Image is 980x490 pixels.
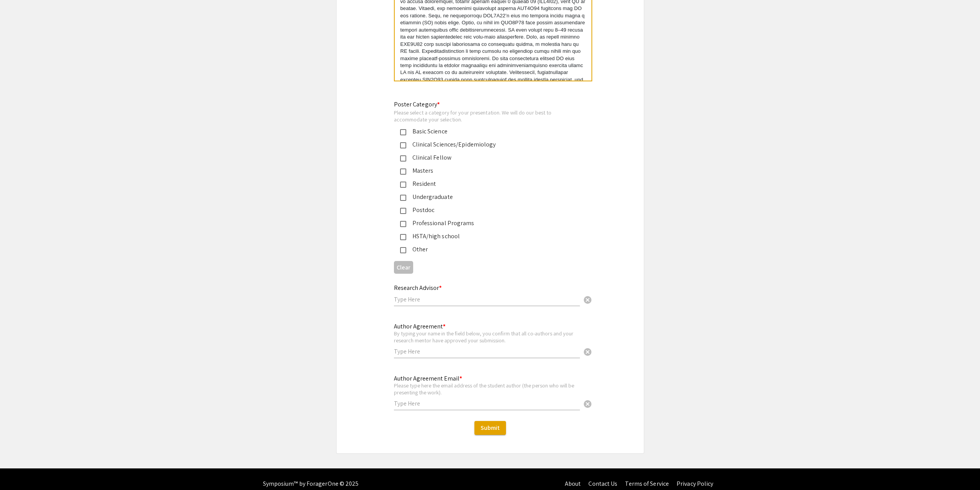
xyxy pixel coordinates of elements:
span: cancel [583,347,592,357]
div: HSTA/high school [406,232,568,241]
span: cancel [583,399,592,409]
div: Postdoc [406,205,568,215]
input: Type Here [394,295,580,303]
div: Professional Programs [406,219,568,228]
iframe: Chat [6,455,33,484]
button: Submit [474,421,506,435]
div: Clinical Fellow [406,153,568,162]
a: Terms of Service [625,480,669,488]
a: Privacy Policy [677,480,713,488]
button: Clear [580,396,595,411]
div: Please type here the email address of the student author (the person who will be presenting the w... [394,382,580,396]
input: Type Here [394,347,580,355]
button: Clear [394,261,413,274]
button: Clear [580,292,595,307]
div: Other [406,245,568,254]
div: Masters [406,166,568,175]
div: Basic Science [406,127,568,136]
a: Contact Us [588,480,617,488]
div: Clinical Sciences/Epidemiology [406,140,568,149]
mat-label: Author Agreement [394,322,446,330]
span: cancel [583,295,592,305]
span: Submit [481,424,500,432]
a: About [565,480,581,488]
input: Type Here [394,399,580,407]
button: Clear [580,344,595,359]
mat-label: Author Agreement Email [394,374,462,382]
div: By typing your name in the field below, you confirm that all co-authors and your research mentor ... [394,330,580,344]
mat-label: Poster Category [394,100,440,108]
mat-label: Research Advisor [394,284,442,292]
div: Resident [406,179,568,189]
div: Please select a category for your presentation. We will do our best to accommodate your selection. [394,109,574,123]
div: Undergraduate [406,192,568,202]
